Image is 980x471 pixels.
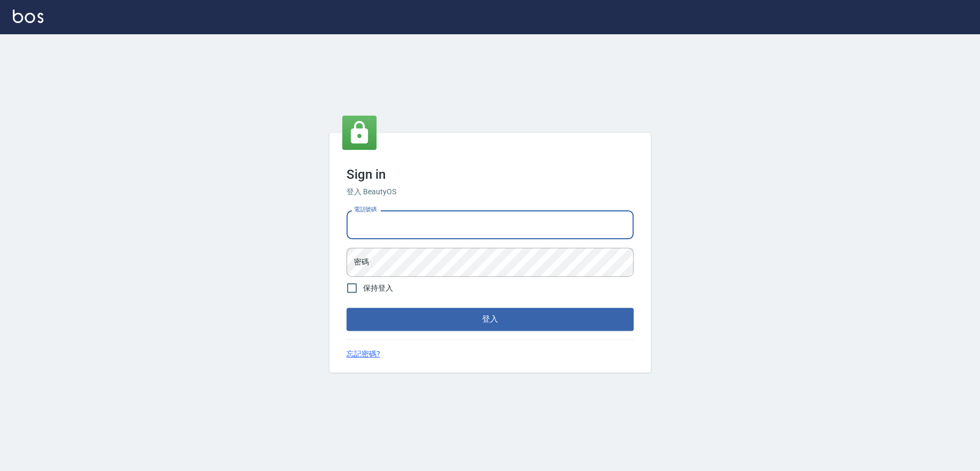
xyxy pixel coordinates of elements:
[346,186,634,197] h6: 登入 BeautyOS
[346,167,634,182] h3: Sign in
[346,348,380,360] a: 忘記密碼?
[13,10,43,23] img: Logo
[363,283,393,294] span: 保持登入
[354,206,376,214] label: 電話號碼
[346,308,634,330] button: 登入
